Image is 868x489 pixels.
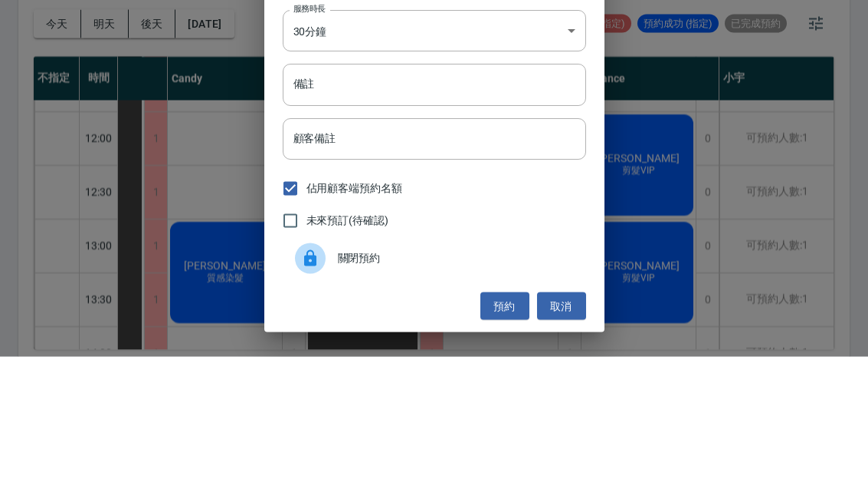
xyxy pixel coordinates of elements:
[537,425,586,453] button: 取消
[293,82,331,94] label: 顧客姓名
[293,136,326,147] label: 服務時長
[283,369,586,412] div: 關閉預約
[293,28,331,40] label: 顧客電話
[480,425,529,453] button: 預約
[306,312,403,329] span: 佔用顧客端預約名額
[306,345,389,361] span: 未來預訂(待確認)
[338,382,574,398] span: 關閉預約
[283,143,586,184] div: 30分鐘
